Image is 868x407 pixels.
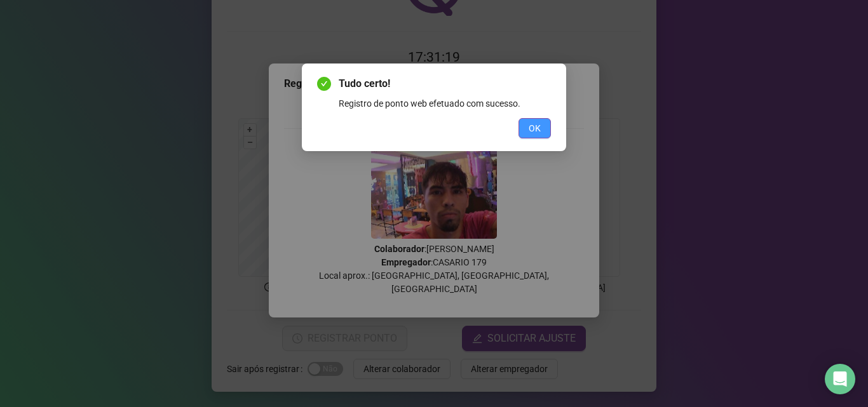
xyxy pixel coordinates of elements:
span: Tudo certo! [339,76,551,91]
button: OK [519,118,551,138]
span: OK [529,121,541,135]
div: Registro de ponto web efetuado com sucesso. [339,97,551,110]
div: Open Intercom Messenger [825,364,855,394]
span: check-circle [317,77,331,91]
